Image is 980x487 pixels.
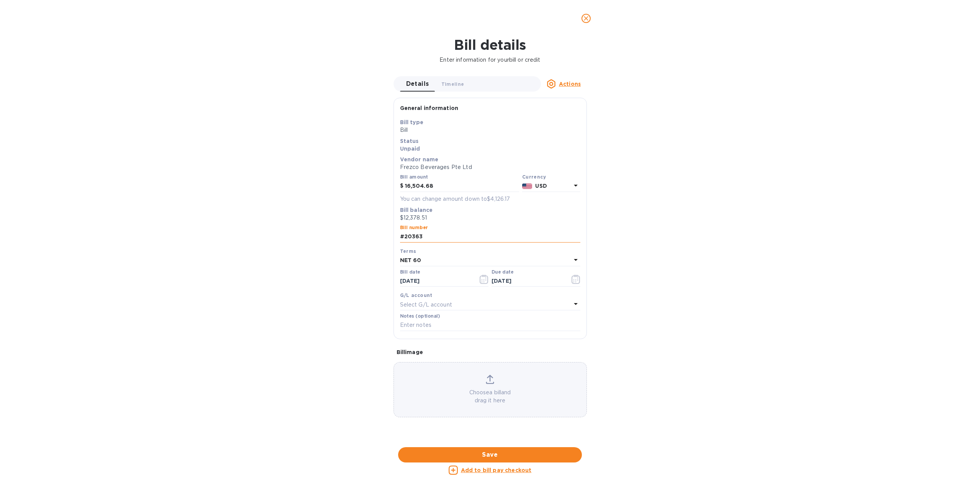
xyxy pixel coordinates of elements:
span: Save [404,450,576,459]
b: USD [535,183,547,189]
b: Currency [522,174,546,180]
input: Enter notes [400,320,580,331]
label: Bill date [400,270,420,274]
label: Notes (optional) [400,314,440,319]
p: Enter information for your bill or credit [6,56,974,64]
input: Select date [400,275,472,287]
u: Add to bill pay checkout [461,467,532,473]
h1: Bill details [6,37,974,53]
input: Enter bill number [400,231,580,243]
p: $12,378.51 [400,214,580,222]
label: Bill amount [400,175,428,180]
b: Vendor name [400,156,439,162]
b: Bill type [400,119,423,125]
button: Save [398,447,582,462]
input: $ Enter bill amount [405,180,519,192]
img: USD [522,184,532,189]
span: Timeline [441,80,464,88]
b: General information [400,105,459,111]
div: $ [400,180,405,192]
u: Actions [559,81,581,87]
label: Due date [492,270,513,274]
b: NET 60 [400,257,421,263]
b: Terms [400,248,416,254]
b: G/L account [400,292,433,298]
p: Unpaid [400,145,580,152]
p: Choose a bill and drag it here [394,389,586,405]
b: Status [400,138,419,144]
label: Bill number [400,225,428,230]
p: Select G/L account [400,301,452,309]
p: Bill image [397,348,584,356]
p: Frezco Beverages Pte Ltd [400,163,580,171]
p: Bill [400,126,580,134]
p: You can change amount down to $4,126.17 [400,195,580,203]
input: Due date [492,275,564,287]
button: close [577,9,595,28]
b: Bill balance [400,207,433,213]
span: Details [406,79,429,89]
